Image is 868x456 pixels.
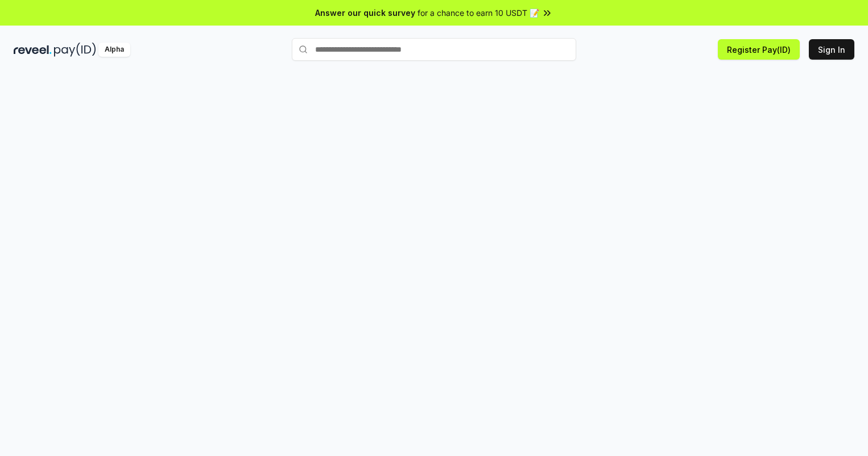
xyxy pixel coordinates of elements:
[809,39,854,60] button: Sign In
[418,7,539,19] span: for a chance to earn 10 USDT 📝
[14,43,52,57] img: reveel_dark
[315,7,415,19] span: Answer our quick survey
[98,43,130,57] div: Alpha
[718,39,800,60] button: Register Pay(ID)
[54,43,96,57] img: pay_id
